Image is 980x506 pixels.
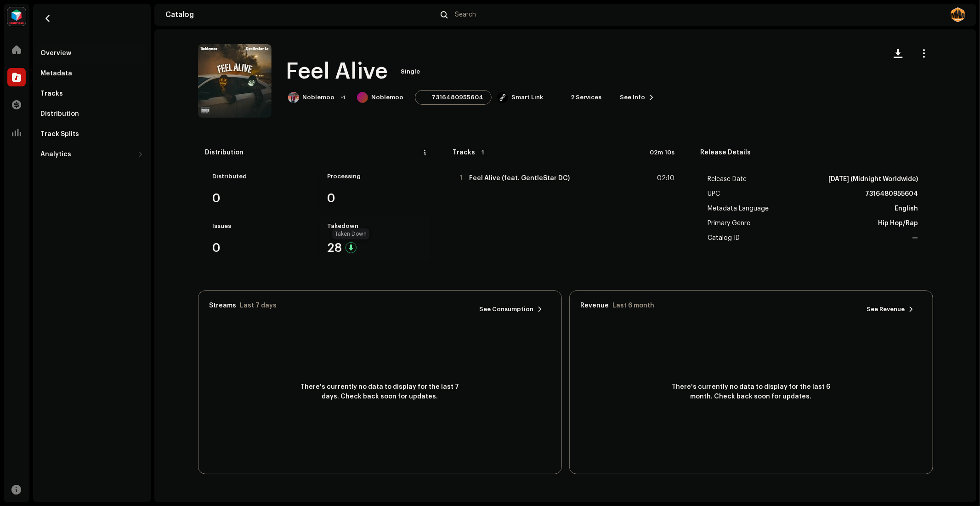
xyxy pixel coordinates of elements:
div: Issues [213,222,309,230]
div: Smart Link [512,94,544,101]
span: See Consumption [480,300,534,318]
re-m-nav-item: Overview [37,44,147,63]
div: 7316480955604 [432,94,484,101]
span: Catalog ID [708,233,740,244]
span: Release Date [708,174,747,185]
re-m-nav-item: Metadata [37,64,147,83]
div: Noblemoo [372,94,404,101]
div: Metadata [40,70,72,77]
span: UPC [708,188,720,199]
strong: 7316480955604 [866,188,918,199]
span: See Revenue [867,300,905,318]
re-m-nav-item: Track Splits [37,125,147,143]
div: Noblemoo [303,94,335,101]
div: 2 Services [571,94,602,101]
h1: Feel Alive [286,57,388,86]
button: See Info [613,90,662,105]
div: Distribution [205,149,244,156]
div: Distribution [40,110,79,118]
re-m-nav-item: Tracks [37,85,147,103]
div: Last 7 days [240,302,277,309]
span: There's currently no data to display for the last 6 month. Check back soon for updates. [668,382,834,402]
div: 02m 10s [644,147,678,158]
p-badge: 1 [479,148,487,157]
span: Metadata Language [708,203,769,214]
div: Distributed [213,173,309,180]
button: See Revenue [860,302,922,317]
span: There's currently no data to display for the last 7 days. Check back soon for updates. [297,382,463,402]
strong: English [895,203,918,214]
div: Overview [40,50,71,57]
span: Search [455,11,476,18]
img: 025e63a0-b565-4886-8f31-5fc24fdf37fb [288,92,299,103]
img: feab3aad-9b62-475c-8caf-26f15a9573ee [7,7,26,26]
strong: — [912,233,918,244]
div: Track Splits [40,131,79,138]
strong: [DATE] (Midnight Worldwide) [829,174,918,185]
span: Primary Genre [708,218,750,229]
re-m-nav-dropdown: Analytics [37,145,147,164]
div: Streams [210,302,237,309]
img: 9b093aef-a43a-421f-a4b1-7788ca1070fc [951,7,965,22]
div: Last 6 month [613,302,655,309]
div: Revenue [581,302,609,309]
div: Takedown [327,222,423,230]
strong: Release Details [700,149,751,156]
re-m-nav-item: Distribution [37,105,147,123]
strong: Hip Hop/Rap [878,218,918,229]
strong: Tracks [453,149,475,156]
button: See Consumption [472,302,550,317]
strong: Feel Alive (feat. GentleStar DC) [469,175,570,182]
div: Tracks [40,90,63,97]
div: +1 [339,93,348,102]
span: See Info [620,88,646,107]
div: Catalog [165,11,430,18]
div: Analytics [40,151,71,158]
span: Single [396,66,426,77]
div: Processing [327,173,423,180]
div: 02:10 [654,173,674,184]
